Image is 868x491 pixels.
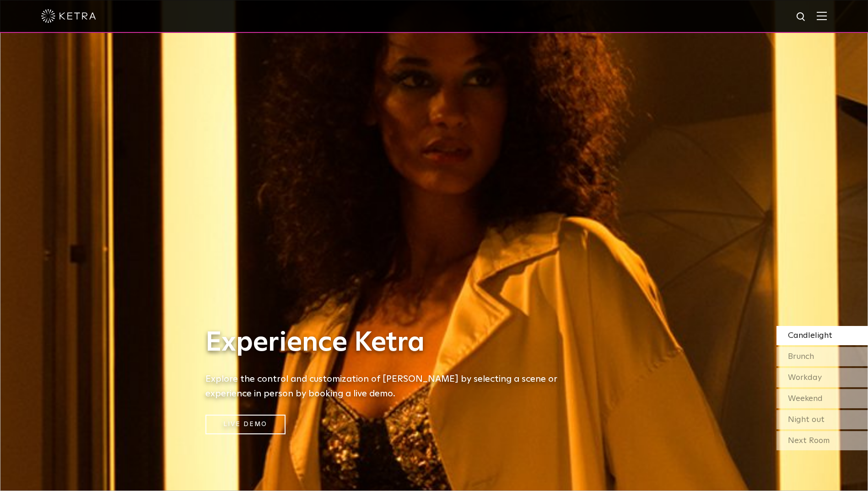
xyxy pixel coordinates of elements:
[817,11,827,20] img: Hamburger%20Nav.svg
[788,374,822,382] span: Workday
[788,331,832,340] span: Candlelight
[205,372,571,401] h5: Explore the control and customization of [PERSON_NAME] by selecting a scene or experience in pers...
[205,328,571,358] h1: Experience Ketra
[788,352,814,361] span: Brunch
[796,11,807,23] img: search icon
[788,395,823,403] span: Weekend
[788,416,825,424] span: Night out
[41,9,96,23] img: ketra-logo-2019-white
[776,431,868,450] div: Next Room
[205,415,286,434] a: Live Demo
